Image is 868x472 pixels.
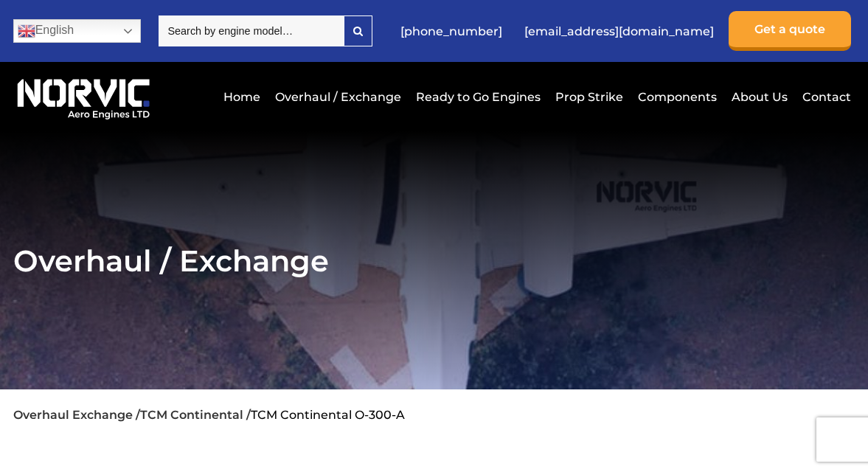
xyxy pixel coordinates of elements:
img: Norvic Aero Engines logo [13,73,153,120]
li: TCM Continental O-300-A [251,408,405,422]
a: [EMAIL_ADDRESS][DOMAIN_NAME] [517,13,721,49]
a: Components [634,79,721,115]
a: English [13,19,141,43]
h2: Overhaul / Exchange [13,243,855,279]
img: en [18,22,35,40]
a: [PHONE_NUMBER] [393,13,510,49]
a: Ready to Go Engines [412,79,544,115]
a: About Us [728,79,791,115]
a: Overhaul / Exchange [271,79,405,115]
a: Contact [799,79,851,115]
a: Prop Strike [552,79,627,115]
a: Home [220,79,264,115]
a: Get a quote [729,11,851,51]
input: Search by engine model… [159,15,344,46]
a: TCM Continental / [140,408,251,422]
a: Overhaul Exchange / [13,408,140,422]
